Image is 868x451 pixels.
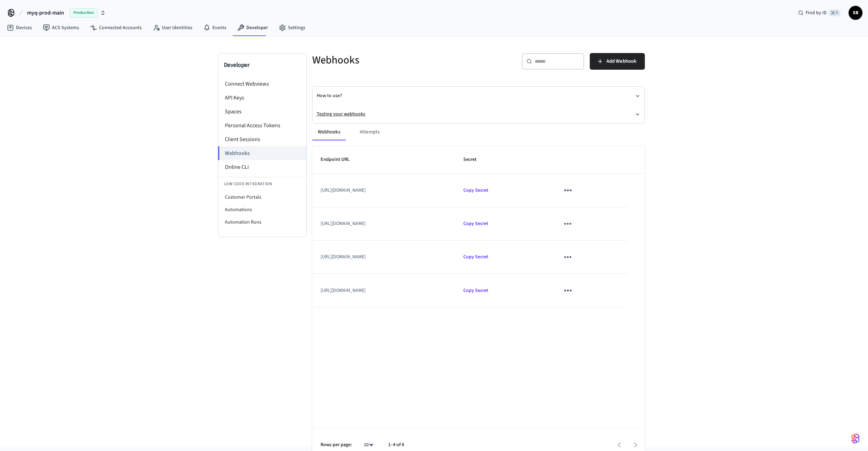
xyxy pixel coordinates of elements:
a: Developer [232,21,273,34]
span: Find by ID [806,9,827,16]
span: Endpoint URL [321,154,359,165]
li: Automation Runs [218,216,306,228]
a: ACS Systems [37,21,85,34]
li: Low Code Integration [218,177,306,191]
span: myq-prod-main [27,9,64,17]
button: SB [849,6,862,20]
h5: Webhooks [312,53,474,67]
table: sticky table [312,146,645,307]
a: Connected Accounts [85,21,147,34]
button: Webhooks [312,124,346,140]
li: Personal Access Tokens [218,119,306,132]
span: ⌘ K [829,9,840,16]
button: Add Webhook [590,53,645,70]
span: Copied! [463,287,488,294]
a: Events [198,21,232,34]
span: Add Webhook [606,57,637,66]
span: Production [70,8,97,17]
img: SeamLogoGradient.69752ec5.svg [851,433,860,444]
a: Devices [1,21,37,34]
li: Customer Portals [218,191,306,203]
li: Webhooks [218,146,306,160]
span: Copied! [463,187,488,194]
div: Find by ID⌘ K [792,7,846,19]
span: Secret [463,154,485,165]
span: Copied! [463,220,488,227]
button: Testing your webhooks [317,105,640,123]
td: [URL][DOMAIN_NAME] [312,274,455,307]
li: Spaces [218,105,306,119]
li: Automations [218,203,306,216]
li: Connect Webviews [218,77,306,91]
p: 1–4 of 4 [388,441,404,449]
a: Settings [273,21,311,34]
button: How to use? [317,87,640,105]
span: SB [849,7,862,19]
td: [URL][DOMAIN_NAME] [312,174,455,207]
h3: Developer [224,60,301,70]
li: Client Sessions [218,132,306,146]
li: API Keys [218,91,306,105]
td: [URL][DOMAIN_NAME] [312,207,455,241]
a: User Identities [147,21,198,34]
div: ant example [312,124,645,140]
div: 10 [360,440,377,450]
p: Rows per page: [321,441,352,449]
li: Online CLI [218,160,306,174]
span: Copied! [463,253,488,260]
td: [URL][DOMAIN_NAME] [312,241,455,274]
